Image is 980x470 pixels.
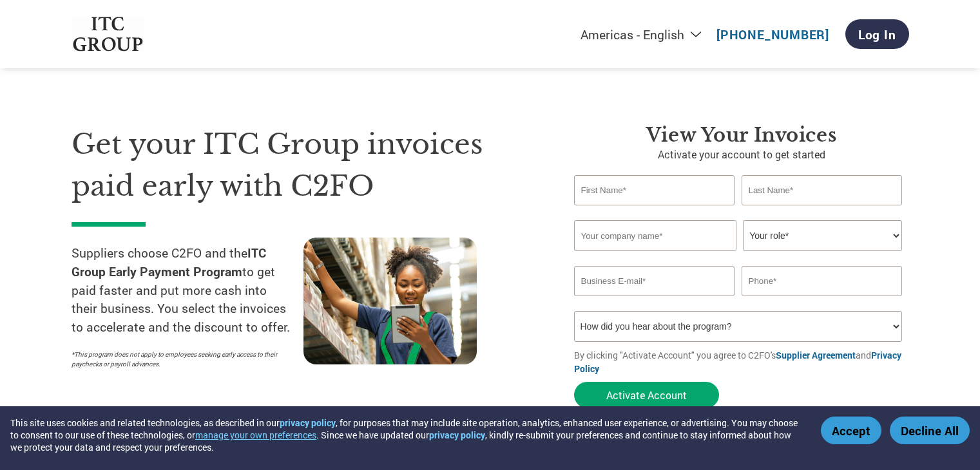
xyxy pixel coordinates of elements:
input: Phone* [742,266,903,296]
a: privacy policy [429,429,485,441]
p: Suppliers choose C2FO and the to get paid faster and put more cash into their business. You selec... [72,244,303,337]
input: Invalid Email format [574,266,735,296]
input: First Name* [574,175,735,205]
button: manage your own preferences [195,429,316,441]
button: Decline All [890,417,970,444]
div: Invalid last name or last name is too long [742,207,903,215]
select: Title/Role [743,220,902,251]
button: Activate Account [574,382,719,408]
p: *This program does not apply to employees seeking early access to their paychecks or payroll adva... [72,350,291,369]
h3: View Your Invoices [574,124,909,147]
a: Log In [845,19,909,49]
a: Privacy Policy [574,349,901,375]
div: Invalid company name or company name is too long [574,252,903,261]
img: ITC Group [72,17,145,52]
div: Inavlid Phone Number [742,297,903,306]
a: privacy policy [280,417,336,429]
button: Accept [821,417,881,444]
div: Inavlid Email Address [574,297,735,306]
input: Last Name* [742,175,903,205]
div: This site uses cookies and related technologies, as described in our , for purposes that may incl... [10,417,802,453]
p: By clicking "Activate Account" you agree to C2FO's and [574,348,909,375]
strong: ITC Group Early Payment Program [72,245,266,279]
div: Invalid first name or first name is too long [574,207,735,215]
p: Activate your account to get started [574,147,909,162]
h1: Get your ITC Group invoices paid early with C2FO [72,124,535,207]
img: supply chain worker [303,238,477,364]
a: [PHONE_NUMBER] [716,26,829,42]
input: Your company name* [574,220,736,251]
a: Supplier Agreement [776,349,856,361]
